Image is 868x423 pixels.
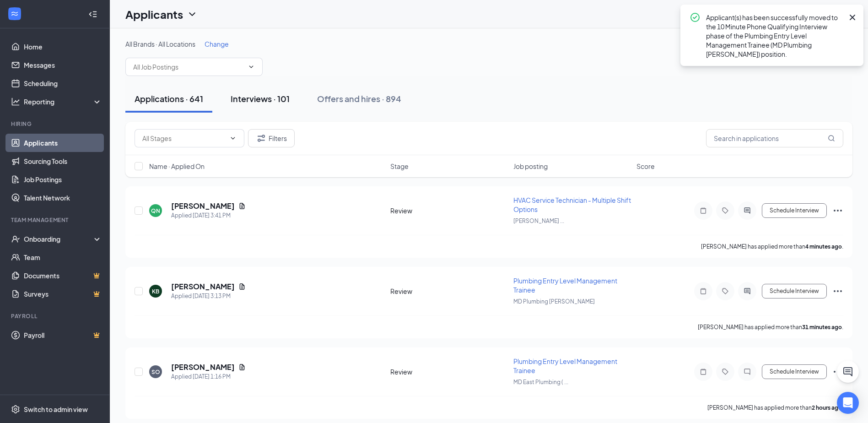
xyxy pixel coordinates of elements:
[513,379,568,385] span: MD East Plumbing ( ...
[171,362,235,372] h5: [PERSON_NAME]
[24,326,102,344] a: PayrollCrown
[24,170,102,189] a: Job Postings
[802,324,842,331] b: 31 minutes ago
[847,12,858,23] svg: Cross
[24,134,102,152] a: Applicants
[88,10,97,19] svg: Collapse
[171,372,246,381] div: Applied [DATE] 1:16 PM
[11,234,20,244] svg: UserCheck
[151,207,160,215] div: QN
[11,97,20,106] svg: Analysis
[706,129,843,147] input: Search in applications
[11,405,20,414] svg: Settings
[231,93,290,104] div: Interviews · 101
[706,12,843,59] div: Applicant(s) has been successfully moved to the 10 Minute Phone Qualifying Interview phase of the...
[698,323,843,331] p: [PERSON_NAME] has applied more than .
[24,266,102,285] a: DocumentsCrown
[142,133,226,143] input: All Stages
[828,135,835,142] svg: MagnifyingGlass
[762,364,827,379] button: Schedule Interview
[720,287,731,295] svg: Tag
[513,277,617,294] span: Plumbing Entry Level Management Trainee
[762,284,827,298] button: Schedule Interview
[842,366,853,377] svg: ChatActive
[698,368,709,375] svg: Note
[229,135,237,142] svg: ChevronDown
[24,189,102,207] a: Talent Network
[24,285,102,303] a: SurveysCrown
[513,196,631,213] span: HVAC Service Technician - Multiple Shift Options
[390,367,508,376] div: Review
[24,234,94,244] div: Onboarding
[171,282,235,292] h5: [PERSON_NAME]
[171,292,246,301] div: Applied [DATE] 3:13 PM
[248,129,295,147] button: Filter Filters
[238,363,246,371] svg: Document
[149,162,205,171] span: Name · Applied On
[10,9,19,18] svg: WorkstreamLogo
[317,93,401,104] div: Offers and hires · 894
[832,366,843,377] svg: Ellipses
[513,217,564,224] span: [PERSON_NAME] ...
[11,312,100,320] div: Payroll
[24,97,102,106] div: Reporting
[133,62,244,72] input: All Job Postings
[125,6,183,22] h1: Applicants
[152,287,159,295] div: KB
[11,120,100,128] div: Hiring
[837,392,859,414] div: Open Intercom Messenger
[24,152,102,170] a: Sourcing Tools
[24,56,102,74] a: Messages
[187,9,198,20] svg: ChevronDown
[720,207,731,214] svg: Tag
[238,202,246,210] svg: Document
[513,162,548,171] span: Job posting
[701,243,843,250] p: [PERSON_NAME] has applied more than .
[698,207,709,214] svg: Note
[171,211,246,220] div: Applied [DATE] 3:41 PM
[690,12,701,23] svg: CheckmarkCircle
[151,368,160,376] div: SO
[205,40,229,48] span: Change
[837,361,859,383] button: ChatActive
[762,203,827,218] button: Schedule Interview
[698,287,709,295] svg: Note
[720,368,731,375] svg: Tag
[24,405,88,414] div: Switch to admin view
[256,133,267,144] svg: Filter
[390,206,508,215] div: Review
[742,207,753,214] svg: ActiveChat
[805,243,842,250] b: 4 minutes ago
[390,287,508,296] div: Review
[135,93,203,104] div: Applications · 641
[707,404,843,412] p: [PERSON_NAME] has applied more than .
[24,38,102,56] a: Home
[812,404,842,411] b: 2 hours ago
[513,298,595,305] span: MD Plumbing [PERSON_NAME]
[742,368,753,375] svg: ChatInactive
[513,357,617,374] span: Plumbing Entry Level Management Trainee
[636,162,655,171] span: Score
[390,162,409,171] span: Stage
[248,63,255,70] svg: ChevronDown
[125,40,195,48] span: All Brands · All Locations
[24,74,102,92] a: Scheduling
[238,283,246,290] svg: Document
[11,216,100,224] div: Team Management
[832,286,843,297] svg: Ellipses
[171,201,235,211] h5: [PERSON_NAME]
[742,287,753,295] svg: ActiveChat
[24,248,102,266] a: Team
[832,205,843,216] svg: Ellipses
